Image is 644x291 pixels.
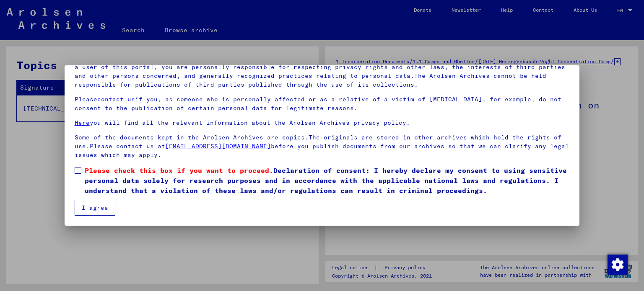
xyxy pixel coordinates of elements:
div: Change consent [607,254,627,274]
button: I agree [75,200,115,216]
p: Please note that this portal on victims of Nazi [MEDICAL_DATA] contains sensitive data on identif... [75,54,570,89]
a: [EMAIL_ADDRESS][DOMAIN_NAME] [165,142,271,150]
img: Change consent [608,255,628,275]
a: contact us [97,95,135,103]
p: you will find all the relevant information about the Arolsen Archives privacy policy. [75,118,570,127]
p: Please if you, as someone who is personally affected or as a relative of a victim of [MEDICAL_DAT... [75,95,570,113]
span: Please check this box if you want to proceed. [85,166,273,175]
a: Here [75,119,90,126]
p: Some of the documents kept in the Arolsen Archives are copies.The originals are stored in other a... [75,133,570,160]
span: Declaration of consent: I hereby declare my consent to using sensitive personal data solely for r... [85,165,570,196]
